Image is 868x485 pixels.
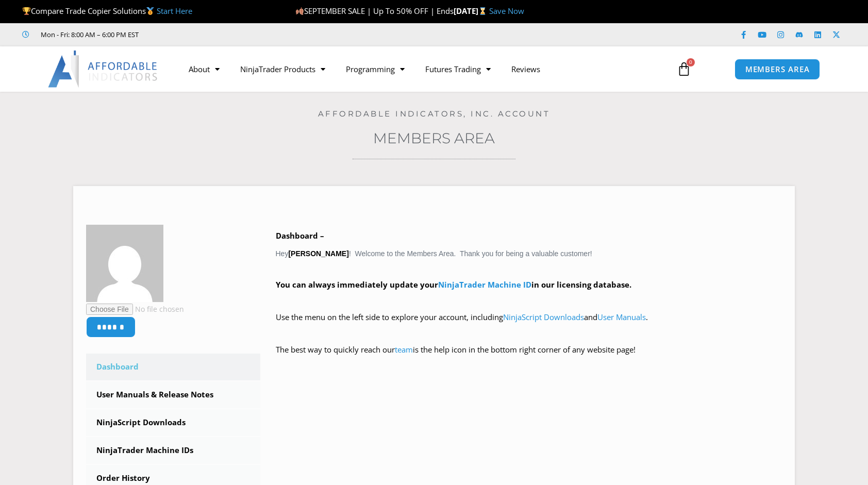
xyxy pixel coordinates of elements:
[276,310,782,339] p: Use the menu on the left side to explore your account, including and .
[48,51,159,88] img: LogoAI | Affordable Indicators – NinjaTrader
[438,279,531,290] a: NinjaTrader Machine ID
[86,437,260,464] a: NinjaTrader Machine IDs
[597,312,646,322] a: User Manuals
[745,65,810,73] span: MEMBERS AREA
[295,6,454,16] span: SEPTEMBER SALE | Up To 50% OFF | Ends
[489,6,524,16] a: Save Now
[276,343,782,372] p: The best way to quickly reach our is the help icon in the bottom right corner of any website page!
[276,229,782,372] div: Hey ! Welcome to the Members Area. Thank you for being a valuable customer!
[288,249,348,258] strong: [PERSON_NAME]
[38,28,139,41] span: Mon - Fri: 8:00 AM – 6:00 PM EST
[23,7,30,15] img: 🏆
[86,381,260,408] a: User Manuals & Release Notes
[230,57,336,81] a: NinjaTrader Products
[86,354,260,380] a: Dashboard
[503,312,584,322] a: NinjaScript Downloads
[735,59,821,80] a: MEMBERS AREA
[178,57,230,81] a: About
[86,409,260,436] a: NinjaScript Downloads
[22,6,192,16] span: Compare Trade Copier Solutions
[336,57,415,81] a: Programming
[153,29,308,40] iframe: Customer reviews powered by Trustpilot
[276,230,324,241] b: Dashboard –
[178,57,665,81] nav: Menu
[415,57,501,81] a: Futures Trading
[146,7,154,15] img: 🥇
[479,7,487,15] img: ⌛
[86,225,163,302] img: aad6eafd58ada58f8f8c0fc8d3cf44d7ffa1ee9add2a97e78e338c88a1b7f4fe
[157,6,192,16] a: Start Here
[661,54,707,84] a: 0
[276,279,631,290] strong: You can always immediately update your in our licensing database.
[318,109,550,119] a: Affordable Indicators, Inc. Account
[454,6,489,16] strong: [DATE]
[687,58,695,66] span: 0
[395,344,413,355] a: team
[373,129,495,147] a: Members Area
[296,7,304,15] img: 🍂
[501,57,550,81] a: Reviews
